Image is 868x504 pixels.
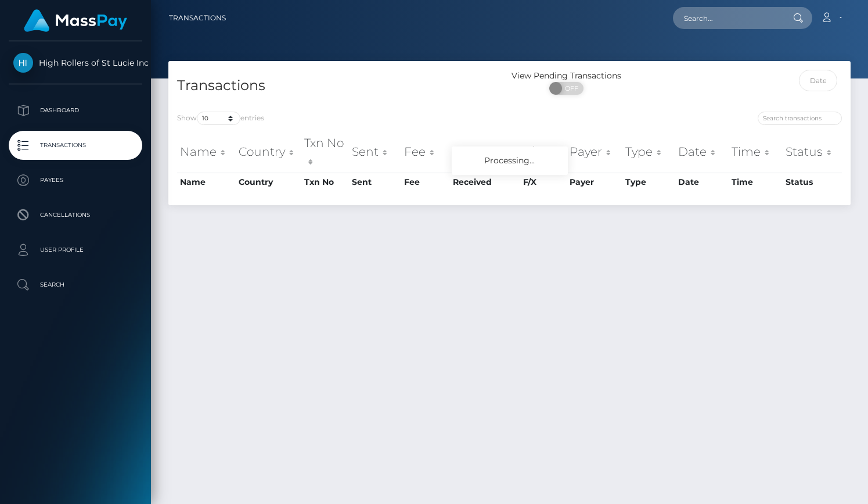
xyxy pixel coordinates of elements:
p: Cancellations [13,206,138,224]
input: Search transactions [758,112,842,125]
th: Txn No [301,131,349,173]
a: Cancellations [9,201,142,230]
th: Type [622,173,675,191]
p: Payees [13,171,138,189]
span: OFF [556,82,585,95]
th: Received [450,131,520,173]
th: Payer [567,173,623,191]
th: Country [236,173,301,191]
img: High Rollers of St Lucie Inc [13,53,33,73]
th: Payer [567,131,623,173]
img: MassPay Logo [24,9,127,32]
th: Name [177,173,236,191]
a: Transactions [9,131,142,160]
th: Date [675,131,729,173]
div: Processing... [452,146,568,175]
th: Country [236,131,301,173]
th: F/X [520,131,567,173]
th: Status [783,131,842,173]
th: Received [450,173,520,191]
input: Date filter [799,70,837,91]
div: View Pending Transactions [510,70,624,82]
h4: Transactions [177,76,501,96]
th: Sent [349,131,401,173]
a: User Profile [9,235,142,264]
th: Fee [401,131,450,173]
p: User Profile [13,241,138,259]
th: Time [729,173,783,191]
p: Transactions [13,137,138,154]
th: Time [729,131,783,173]
p: Dashboard [13,102,138,119]
p: Search [13,276,138,294]
th: Type [622,131,675,173]
a: Transactions [169,6,226,30]
a: Search [9,270,142,299]
th: Date [675,173,729,191]
a: Dashboard [9,96,142,125]
select: Showentries [197,112,240,125]
th: F/X [520,173,567,191]
input: Search... [673,7,782,29]
th: Fee [401,173,450,191]
th: Name [177,131,236,173]
th: Sent [349,173,401,191]
th: Status [783,173,842,191]
th: Txn No [301,173,349,191]
label: Show entries [177,112,264,125]
span: High Rollers of St Lucie Inc [9,58,142,68]
a: Payees [9,166,142,195]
